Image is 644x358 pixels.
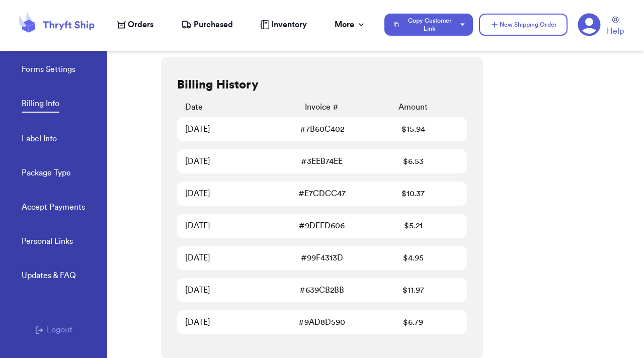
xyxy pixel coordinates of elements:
[22,98,59,113] a: Billing Info
[128,19,153,31] span: Orders
[185,101,276,113] div: Date
[299,284,344,296] a: #639CB2BB
[368,220,459,232] div: $ 5.21
[368,188,459,200] div: $ 10.37
[607,25,624,37] span: Help
[300,123,344,135] a: #7B60C402
[185,252,276,264] div: [DATE]
[368,252,459,264] div: $ 4.95
[335,19,366,31] div: More
[35,324,72,336] button: Logout
[271,19,307,31] span: Inventory
[22,201,85,215] a: Accept Payments
[22,270,76,282] div: Updates & FAQ
[185,316,276,328] div: [DATE]
[276,101,367,113] div: Invoice #
[185,220,276,232] div: [DATE]
[177,77,259,93] h2: Billing History
[22,235,73,249] a: Personal Links
[368,123,459,135] div: $ 15.94
[22,167,71,181] a: Package Type
[368,101,459,113] div: Amount
[22,63,75,77] a: Forms Settings
[181,19,233,31] a: Purchased
[607,17,624,37] a: Help
[185,155,276,167] div: [DATE]
[194,19,233,31] span: Purchased
[368,316,459,328] div: $ 6.79
[479,14,568,36] button: New Shipping Order
[298,188,346,200] a: #E7CDCC47
[22,270,76,284] a: Updates & FAQ
[117,19,153,31] a: Orders
[298,316,345,328] a: #9AD8D590
[185,284,276,296] div: [DATE]
[260,19,307,31] a: Inventory
[384,14,473,36] button: Copy Customer Link
[368,284,459,296] div: $ 11.97
[301,155,343,167] a: #3EEB74EE
[185,123,276,135] div: [DATE]
[299,220,345,232] a: #9DEFD606
[368,155,459,167] div: $ 6.53
[301,252,343,264] a: #99F4313D
[22,133,57,147] a: Label Info
[185,188,276,200] div: [DATE]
